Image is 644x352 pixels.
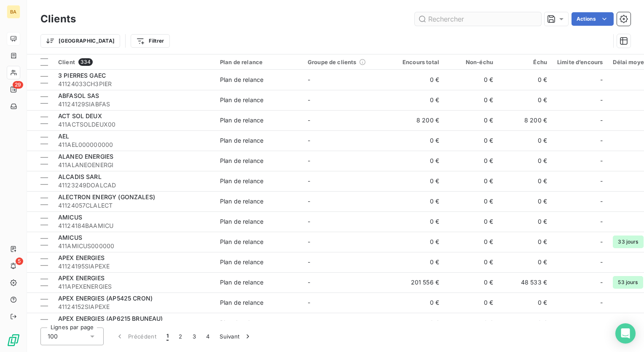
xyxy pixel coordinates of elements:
[13,81,23,89] span: 29
[444,151,498,171] td: 0 €
[600,177,603,185] span: -
[58,193,155,200] span: ALECTRON ENERGY (GONZALES)
[308,59,357,65] span: Groupe de clients
[390,292,444,313] td: 0 €
[444,313,498,333] td: 0 €
[308,258,310,265] span: -
[308,218,310,225] span: -
[188,328,201,345] button: 3
[308,157,310,164] span: -
[58,222,210,230] span: 41124184BAAMICU
[390,70,444,90] td: 0 €
[308,279,310,286] span: -
[220,116,263,125] div: Plan de relance
[58,133,69,140] span: AEL
[58,295,153,302] span: APEX ENERGIES (AP5425 CRON)
[58,274,105,282] span: APEX ENERGIES
[444,70,498,90] td: 0 €
[600,298,603,307] span: -
[498,211,552,232] td: 0 €
[390,313,444,333] td: 0 €
[557,59,603,65] div: Limite d’encours
[498,313,552,333] td: 0 €
[110,328,161,345] button: Précédent
[58,112,102,119] span: ACT SOL DEUX
[444,171,498,191] td: 0 €
[58,120,210,129] span: 411ACTSOLDEUX00
[308,238,310,245] span: -
[600,238,603,246] span: -
[58,80,210,88] span: 41124033CH3PIER
[7,333,20,347] img: Logo LeanPay
[600,258,603,266] span: -
[390,171,444,191] td: 0 €
[220,258,263,266] div: Plan de relance
[58,141,210,149] span: 411AEL000000000
[615,323,636,344] div: Open Intercom Messenger
[415,12,541,26] input: Rechercher
[498,130,552,151] td: 0 €
[58,181,210,190] span: 41123249DOALCAD
[58,242,210,250] span: 411AMICUS000000
[600,157,603,165] span: -
[600,319,603,327] span: -
[444,272,498,292] td: 0 €
[58,254,105,261] span: APEX ENERGIES
[220,59,298,65] div: Plan de relance
[308,177,310,184] span: -
[498,110,552,130] td: 8 200 €
[7,5,20,19] div: BA
[220,157,263,165] div: Plan de relance
[131,34,169,48] button: Filtrer
[390,130,444,151] td: 0 €
[220,278,263,287] div: Plan de relance
[390,151,444,171] td: 0 €
[600,116,603,125] span: -
[600,278,603,287] span: -
[444,130,498,151] td: 0 €
[201,328,215,345] button: 4
[161,328,174,345] button: 1
[390,272,444,292] td: 201 556 €
[220,136,263,145] div: Plan de relance
[613,236,643,248] span: 33 jours
[58,282,210,291] span: 411APEXENERGIES
[600,197,603,206] span: -
[58,201,210,210] span: 41124057CLALECT
[215,328,257,345] button: Suivant
[444,90,498,110] td: 0 €
[220,319,263,327] div: Plan de relance
[220,177,263,185] div: Plan de relance
[444,252,498,272] td: 0 €
[58,214,82,221] span: AMICUS
[390,191,444,211] td: 0 €
[220,217,263,226] div: Plan de relance
[498,232,552,252] td: 0 €
[220,197,263,206] div: Plan de relance
[220,96,263,104] div: Plan de relance
[58,100,210,108] span: 41124129SIABFAS
[58,303,210,311] span: 41124152SIAPEXE
[444,110,498,130] td: 0 €
[58,92,99,99] span: ABFASOL SAS
[600,136,603,145] span: -
[58,161,210,169] span: 411ALANEOENERGI
[308,96,310,103] span: -
[166,332,169,341] span: 1
[498,252,552,272] td: 0 €
[78,58,93,66] span: 334
[572,12,614,26] button: Actions
[498,272,552,292] td: 48 533 €
[40,11,76,27] h3: Clients
[308,76,310,83] span: -
[390,110,444,130] td: 8 200 €
[308,319,310,326] span: -
[308,116,310,124] span: -
[395,59,439,65] div: Encours total
[58,262,210,271] span: 41124195SIAPEXE
[58,72,106,79] span: 3 PIERRES GAEC
[600,217,603,226] span: -
[498,191,552,211] td: 0 €
[444,191,498,211] td: 0 €
[390,232,444,252] td: 0 €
